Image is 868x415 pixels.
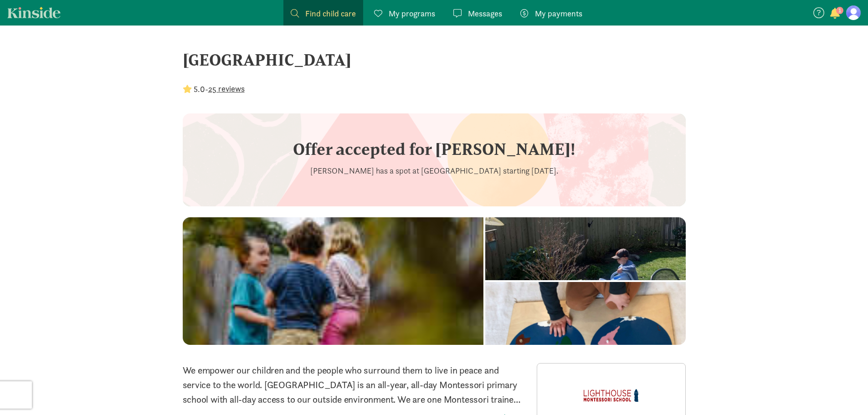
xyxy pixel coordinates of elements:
span: 1 [836,7,843,14]
span: Find child care [305,7,356,20]
span: My programs [389,7,435,20]
button: 1 [829,8,842,20]
div: [GEOGRAPHIC_DATA] [183,47,686,72]
div: - [183,83,245,95]
p: [PERSON_NAME] has a spot at [GEOGRAPHIC_DATA] starting [DATE]. [293,165,575,176]
h3: Offer accepted for [PERSON_NAME]! [293,140,575,158]
a: Kinside [7,7,61,18]
p: We empower our children and the people who surround them to live in peace and service to the worl... [183,363,526,407]
button: 25 reviews [208,82,245,95]
strong: 5.0 [194,84,205,94]
span: My payments [535,7,582,20]
span: Messages [468,7,502,20]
